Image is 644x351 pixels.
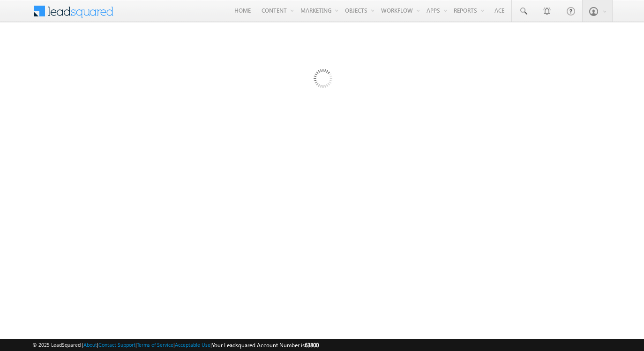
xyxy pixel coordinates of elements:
[137,342,173,348] a: Terms of Service
[32,341,319,350] span: © 2025 LeadSquared | | | | |
[175,342,210,348] a: Acceptable Use
[83,342,97,348] a: About
[274,31,371,129] img: Loading...
[212,342,319,349] span: Your Leadsquared Account Number is
[305,342,319,349] span: 63800
[98,342,135,348] a: Contact Support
